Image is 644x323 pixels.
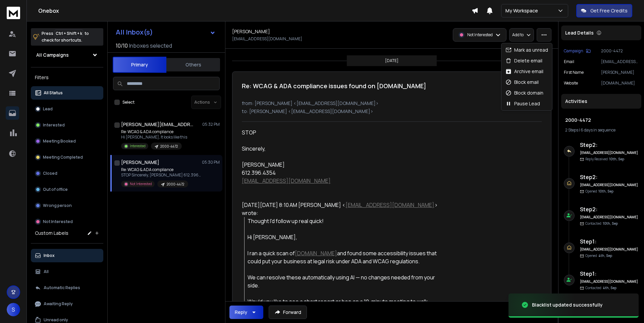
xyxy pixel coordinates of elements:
h1: All Campaigns [36,52,69,58]
h6: [EMAIL_ADDRESS][DOMAIN_NAME] [580,150,639,155]
a: [DOMAIN_NAME] [295,250,337,257]
p: [EMAIL_ADDRESS][DOMAIN_NAME] [601,59,639,64]
h3: Inboxes selected [129,42,172,50]
button: Others [166,57,220,72]
p: to: [PERSON_NAME] <[EMAIL_ADDRESS][DOMAIN_NAME]> [242,108,542,115]
p: from: [PERSON_NAME] <[EMAIL_ADDRESS][DOMAIN_NAME]> [242,100,542,107]
h6: Step 2 : [580,205,639,213]
span: 2 Steps [565,127,578,133]
span: 10th, Sep [609,157,624,161]
h1: [PERSON_NAME] [232,28,270,35]
p: Closed [43,171,57,176]
p: Lead [43,106,53,112]
div: Block email [505,79,539,86]
h1: Onebox [38,7,472,15]
p: Wrong person [43,203,72,208]
p: website [564,80,578,86]
h1: [PERSON_NAME] [121,159,159,166]
p: 2000-4472 [160,144,178,149]
label: Select [122,100,135,105]
h6: [EMAIL_ADDRESS][DOMAIN_NAME] [580,182,639,187]
div: [DATE][DATE] 8:10 AM [PERSON_NAME] < > wrote: [242,201,438,217]
p: All Status [44,90,63,96]
img: logo [7,7,20,19]
p: Get Free Credits [590,7,628,14]
div: Archive email [505,68,543,75]
p: [PERSON_NAME] [601,70,639,75]
p: Re: WCAG & ADA compliance [121,129,187,134]
p: Not Interested [130,181,152,186]
span: 4th, Sep [603,285,616,290]
p: Out of office [43,187,68,192]
p: Lead Details [565,30,594,36]
h1: Re: WCAG & ADA compliance issues found on [DOMAIN_NAME] [242,81,426,91]
div: I ran a quick scan of and found some accessibility issues that could put your business at legal r... [248,249,438,265]
h6: [EMAIL_ADDRESS][DOMAIN_NAME] [580,247,639,252]
div: [PERSON_NAME] [242,161,438,169]
div: STOP [242,128,438,137]
p: Unread only [44,317,68,323]
h1: All Inbox(s) [116,29,153,36]
p: Awaiting Reply [44,301,73,307]
p: 2000-4472 [601,48,639,54]
p: Meeting Booked [43,139,76,144]
span: 10th, Sep [603,221,618,226]
p: Inbox [44,253,55,258]
span: 4th, Sep [598,253,612,258]
h6: Step 2 : [580,141,639,149]
h1: [PERSON_NAME][EMAIL_ADDRESS][DOMAIN_NAME] [121,121,195,128]
h3: Filters [31,73,103,82]
p: Hi [PERSON_NAME], It looks like this [121,134,187,140]
p: Re: WCAG & ADA compliance [121,167,202,172]
div: Activities [561,94,641,109]
p: Automatic Replies [44,285,80,290]
div: Thought I'd follow up real quick! [248,217,438,225]
p: Interested [130,144,146,149]
div: Block domain [505,90,543,96]
div: Sincerely, [242,145,438,153]
p: 2000-4472 [167,182,184,187]
div: We can resolve these automatically using AI — no changes needed from your side. [248,273,438,289]
p: [EMAIL_ADDRESS][DOMAIN_NAME] [232,36,302,42]
span: 10 / 10 [116,42,128,50]
p: Opened [585,189,613,194]
h3: Custom Labels [35,230,68,236]
h1: 2000-4472 [565,117,637,123]
p: Contacted [585,285,616,290]
button: Primary [113,57,166,73]
p: Reply Received [585,157,624,162]
span: S [7,303,20,316]
div: Mark as unread [505,47,548,53]
p: Contacted [585,221,618,226]
p: Opened [585,253,612,258]
p: 05:32 PM [202,122,220,127]
div: 612.396.4354 [242,169,438,177]
button: Forward [269,306,307,319]
a: [EMAIL_ADDRESS][DOMAIN_NAME] [345,201,434,209]
span: Ctrl + Shift + k [55,30,83,37]
p: Interested [43,122,65,128]
div: Delete email [505,57,542,64]
p: First Name [564,70,584,75]
p: Add to [512,32,524,38]
a: [EMAIL_ADDRESS][DOMAIN_NAME] [242,177,331,184]
p: All [44,269,49,274]
p: Not Interested [43,219,73,224]
div: Reply [235,309,247,316]
h6: [EMAIL_ADDRESS][DOMAIN_NAME] [580,279,639,284]
div: Would you like to see a short report or hop on a 10-minute meeting to walk through it? [248,298,438,314]
p: [DOMAIN_NAME] [601,80,639,86]
p: [DATE] [385,58,398,63]
p: STOP Sincerely, [PERSON_NAME] 612.396.4354 [121,172,202,178]
span: 10th, Sep [598,189,613,194]
h6: [EMAIL_ADDRESS][DOMAIN_NAME] [580,215,639,220]
p: Press to check for shortcuts. [42,30,89,44]
p: Not Interested [467,32,493,38]
div: Pause Lead [505,100,540,107]
p: Campaign [564,48,583,54]
h6: Step 2 : [580,173,639,181]
p: Email [564,59,574,64]
p: Meeting Completed [43,155,83,160]
p: My Workspace [505,7,541,14]
h6: Step 1 : [580,237,639,246]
